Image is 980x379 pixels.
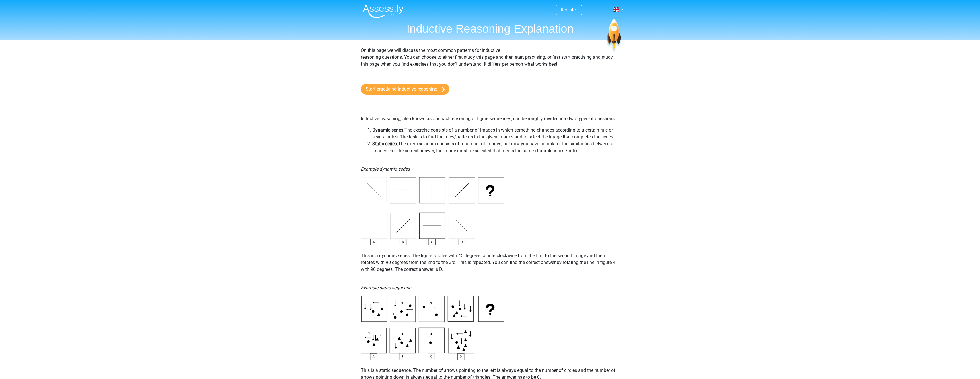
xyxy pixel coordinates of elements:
i: Example static sequence [361,285,411,290]
img: Inductive Reasoning Example2.svg [361,296,504,360]
li: The exercise again consists of a number of images, but now you have to look for the similarities ... [372,140,619,154]
img: arrow-right.e5bd35279c78.svg [442,87,445,92]
b: Static series. [372,141,398,146]
h1: Inductive Reasoning Explanation [358,22,622,36]
img: spaceship.7d73109d6933.svg [606,19,622,53]
p: This is a dynamic series. The figure rotates with 45 degrees counterclockwise from the first to t... [361,245,619,273]
li: The exercise consists of a number of images in which something changes according to a certain rul... [372,127,619,140]
a: Register [561,7,577,13]
p: Inductive reasoning, also known as abstract reasoning or figure sequences, can be roughly divided... [361,101,619,122]
img: Inductive Reasoning Example1.png [361,177,504,245]
a: Start practicing inductive reasoning [361,84,449,95]
img: Assessly [363,5,404,18]
b: Dynamic series. [372,127,404,133]
i: Example dynamic series [361,166,410,172]
p: On this page we will discuss the most common patterns for inductive reasoning questions. You can ... [361,47,619,75]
